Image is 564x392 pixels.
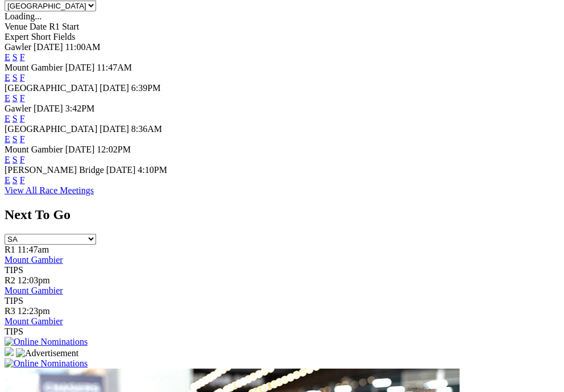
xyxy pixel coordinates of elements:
[20,175,25,185] a: F
[20,114,25,123] a: F
[5,207,559,222] h2: Next To Go
[5,306,15,316] span: R3
[5,134,10,144] a: E
[5,22,27,31] span: Venue
[49,22,79,31] span: R1 Start
[5,347,14,356] img: 15187_Greyhounds_GreysPlayCentral_Resize_SA_WebsiteBanner_300x115_2025.jpg
[13,52,18,62] a: S
[13,175,18,185] a: S
[5,104,31,113] span: Gawler
[5,165,104,175] span: [PERSON_NAME] Bridge
[5,286,63,295] a: Mount Gambier
[18,275,50,285] span: 12:03pm
[20,52,25,62] a: F
[18,245,49,254] span: 11:47am
[5,145,63,154] span: Mount Gambier
[5,337,88,347] img: Online Nominations
[5,93,10,103] a: E
[5,42,31,52] span: Gawler
[5,316,63,326] a: Mount Gambier
[5,358,88,369] img: Online Nominations
[65,104,95,113] span: 3:42PM
[5,245,15,254] span: R1
[65,145,95,154] span: [DATE]
[5,32,29,42] span: Expert
[65,42,101,52] span: 11:00AM
[5,83,97,93] span: [GEOGRAPHIC_DATA]
[34,104,63,113] span: [DATE]
[5,265,23,275] span: TIPS
[5,275,15,285] span: R2
[97,145,131,154] span: 12:02PM
[13,73,18,82] a: S
[18,306,50,316] span: 12:23pm
[65,63,95,72] span: [DATE]
[13,114,18,123] a: S
[99,124,129,134] span: [DATE]
[13,155,18,164] a: S
[106,165,136,175] span: [DATE]
[5,114,10,123] a: E
[53,32,75,42] span: Fields
[20,73,25,82] a: F
[31,32,51,42] span: Short
[30,22,47,31] span: Date
[5,52,10,62] a: E
[131,124,162,134] span: 8:36AM
[5,63,63,72] span: Mount Gambier
[5,11,42,21] span: Loading...
[20,134,25,144] a: F
[5,185,94,195] a: View All Race Meetings
[5,155,10,164] a: E
[138,165,167,175] span: 4:10PM
[5,175,10,185] a: E
[20,155,25,164] a: F
[99,83,129,93] span: [DATE]
[34,42,63,52] span: [DATE]
[5,255,63,265] a: Mount Gambier
[97,63,132,72] span: 11:47AM
[16,348,78,358] img: Advertisement
[13,93,18,103] a: S
[5,124,97,134] span: [GEOGRAPHIC_DATA]
[5,73,10,82] a: E
[5,327,23,336] span: TIPS
[131,83,161,93] span: 6:39PM
[13,134,18,144] a: S
[5,296,23,306] span: TIPS
[20,93,25,103] a: F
